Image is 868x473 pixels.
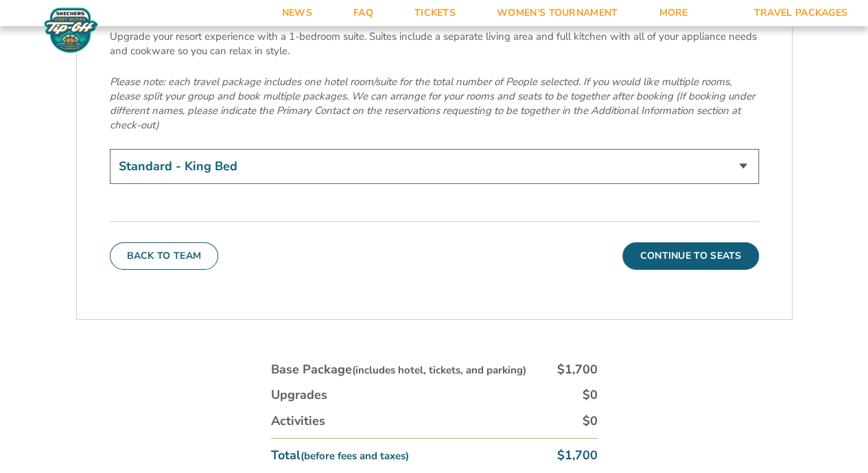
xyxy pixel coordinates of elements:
[557,361,598,378] div: $1,700
[110,242,219,270] button: Back To Team
[583,413,598,430] div: $0
[352,363,526,377] small: (includes hotel, tickets, and parking)
[301,449,409,463] small: (before fees and taxes)
[271,387,327,404] div: Upgrades
[583,387,598,404] div: $0
[110,75,755,132] em: Please note: each travel package includes one hotel room/suite for the total number of People sel...
[271,361,526,378] div: Base Package
[110,30,759,58] p: Upgrade your resort experience with a 1-bedroom suite. Suites include a separate living area and ...
[271,447,409,464] div: Total
[41,7,101,54] img: Fort Myers Tip-Off
[622,242,758,270] button: Continue To Seats
[557,447,598,464] div: $1,700
[271,413,325,430] div: Activities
